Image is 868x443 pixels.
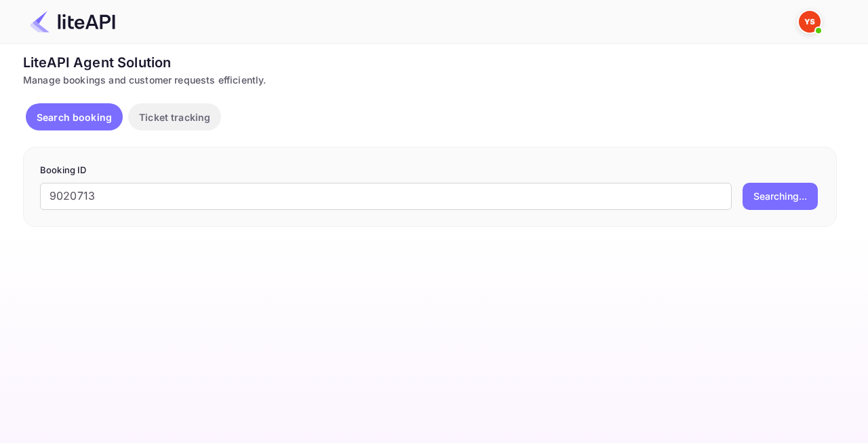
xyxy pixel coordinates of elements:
[139,110,210,124] p: Ticket tracking
[23,73,837,87] div: Manage bookings and customer requests efficiently.
[743,183,818,210] button: Searching...
[23,52,837,73] div: LiteAPI Agent Solution
[30,11,115,33] img: LiteAPI Logo
[40,164,820,177] p: Booking ID
[37,110,112,124] p: Search booking
[799,11,821,33] img: Yandex Support
[40,183,732,210] input: Enter Booking ID (e.g., 63782194)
